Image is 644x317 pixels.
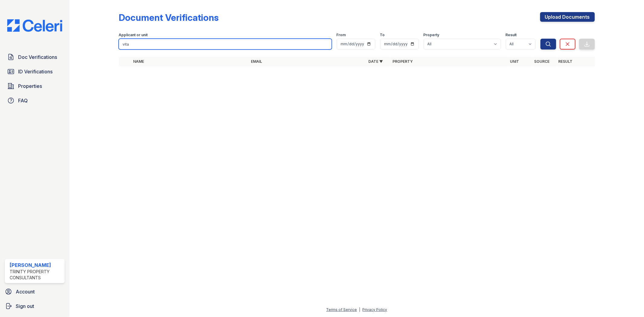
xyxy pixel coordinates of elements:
label: Property [424,33,440,37]
span: Properties [18,82,42,90]
span: FAQ [18,97,28,104]
a: Doc Verifications [5,51,65,63]
a: Unit [510,59,519,64]
a: Source [534,59,550,64]
label: To [380,33,385,37]
a: Result [559,59,573,64]
div: [PERSON_NAME] [10,261,62,269]
a: Account [2,286,67,298]
a: FAQ [5,94,65,107]
label: Applicant or unit [119,33,148,37]
span: Account [16,288,35,295]
a: Sign out [2,300,67,312]
label: From [337,33,346,37]
a: ID Verifications [5,66,65,78]
span: Doc Verifications [18,53,57,61]
a: Properties [5,80,65,92]
a: Terms of Service [326,307,357,312]
a: Upload Documents [540,12,595,22]
a: Name [133,59,144,64]
a: Email [251,59,262,64]
a: Privacy Policy [363,307,387,312]
div: Trinity Property Consultants [10,269,62,281]
div: Document Verifications [119,12,219,23]
label: Result [506,33,517,37]
span: ID Verifications [18,68,53,75]
a: Property [392,59,413,64]
span: Sign out [16,303,34,310]
img: CE_Logo_Blue-a8612792a0a2168367f1c8372b55b34899dd931a85d93a1a3d3e32e68fde9ad4.png [2,19,67,32]
div: | [359,307,360,312]
input: Search by name, email, or unit number [119,39,332,50]
a: Date ▼ [368,59,383,64]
